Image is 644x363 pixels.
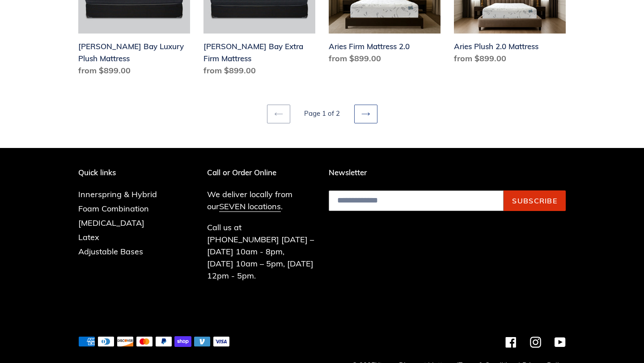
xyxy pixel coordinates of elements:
[207,188,316,212] p: We deliver locally from our .
[329,168,566,177] p: Newsletter
[207,168,316,177] p: Call or Order Online
[78,203,149,214] a: Foam Combination
[504,190,566,211] button: Subscribe
[78,246,143,257] a: Adjustable Bases
[78,232,99,242] a: Latex
[329,190,504,211] input: Email address
[219,201,281,212] a: SEVEN locations
[78,189,157,199] a: Innerspring & Hybrid
[78,168,170,177] p: Quick links
[512,196,557,205] span: Subscribe
[292,109,352,119] li: Page 1 of 2
[78,218,144,228] a: [MEDICAL_DATA]
[207,221,316,282] p: Call us at [PHONE_NUMBER] [DATE] – [DATE] 10am - 8pm, [DATE] 10am – 5pm, [DATE] 12pm - 5pm.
